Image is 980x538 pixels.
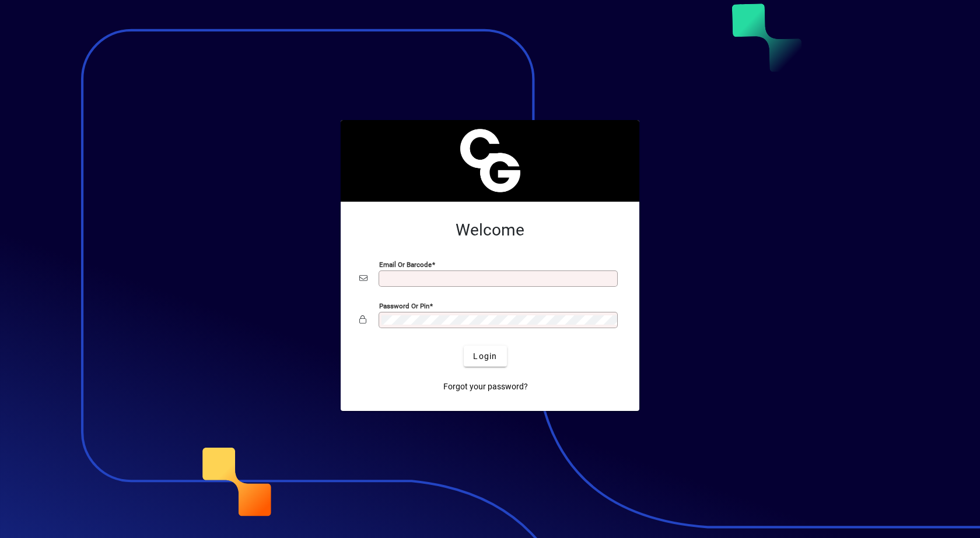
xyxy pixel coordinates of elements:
mat-label: Email or Barcode [379,261,432,269]
button: Login [464,346,506,367]
span: Forgot your password? [443,381,528,393]
span: Login [473,350,497,363]
a: Forgot your password? [439,376,533,397]
mat-label: Password or Pin [379,302,429,310]
h2: Welcome [359,220,621,240]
